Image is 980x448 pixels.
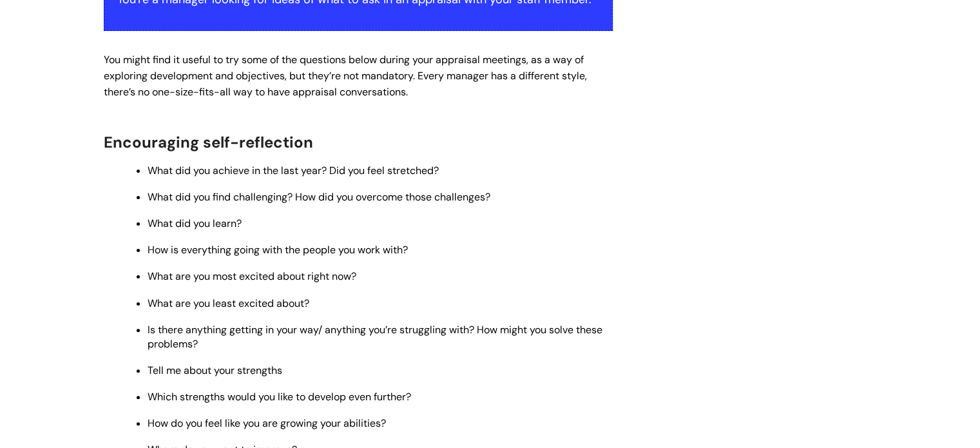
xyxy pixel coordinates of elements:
[148,269,356,283] span: What are you most excited about right now?
[104,53,587,99] span: You might find it useful to try some of the questions below during your appraisal meetings, as a ...
[148,217,242,230] span: What did you learn?
[148,323,602,351] span: Is there anything getting in your way/ anything you’re struggling with? How might you solve these...
[148,416,386,430] span: How do you feel like you are growing your abilities?
[148,164,439,177] span: What did you achieve in the last year? Did you feel stretched?
[148,297,309,310] span: What are you least excited about?
[148,390,411,404] span: Which strengths would you like to develop even further?
[148,243,408,257] span: How is everything going with the people you work with?
[148,190,490,204] span: What did you find challenging? How did you overcome those challenges?
[104,132,313,152] span: Encouraging self-reflection
[148,364,282,377] span: Tell me about your strengths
